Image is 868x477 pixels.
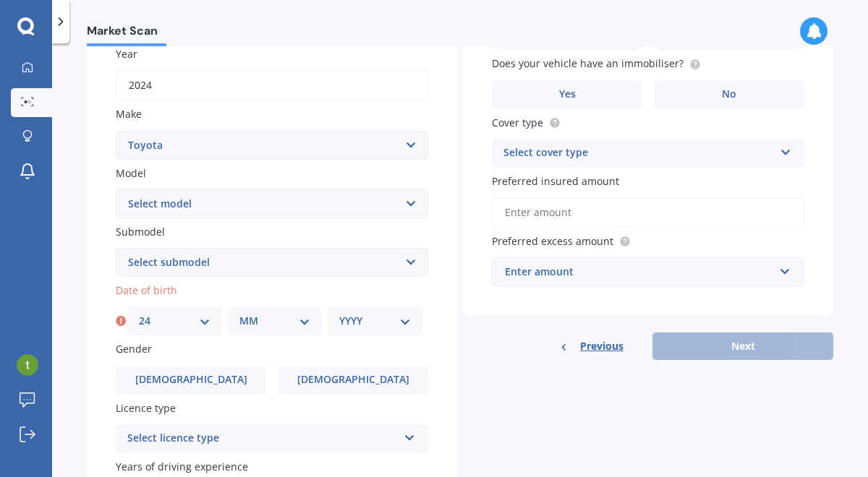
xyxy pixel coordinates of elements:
[116,108,142,121] span: Make
[116,343,152,356] span: Gender
[580,335,624,357] span: Previous
[116,70,428,100] input: YYYY
[492,234,613,248] span: Preferred excess amount
[492,174,619,188] span: Preferred insured amount
[116,47,137,61] span: Year
[116,225,165,239] span: Submodel
[722,88,736,100] span: No
[559,88,576,100] span: Yes
[135,374,247,386] span: [DEMOGRAPHIC_DATA]
[116,401,176,415] span: Licence type
[87,24,166,43] span: Market Scan
[492,57,684,71] span: Does your vehicle have an immobiliser?
[503,145,774,162] div: Select cover type
[297,374,409,386] span: [DEMOGRAPHIC_DATA]
[492,116,543,129] span: Cover type
[17,354,38,376] img: ACg8ocKTyAYVfPO-y0D3cD8ZKH-U4d5zFLnRSRbQMmxXz6luxPJ4zg=s96-c
[116,283,177,297] span: Date of birth
[116,460,248,473] span: Years of driving experience
[127,430,398,447] div: Select licence type
[505,264,774,280] div: Enter amount
[492,197,804,228] input: Enter amount
[116,166,146,180] span: Model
